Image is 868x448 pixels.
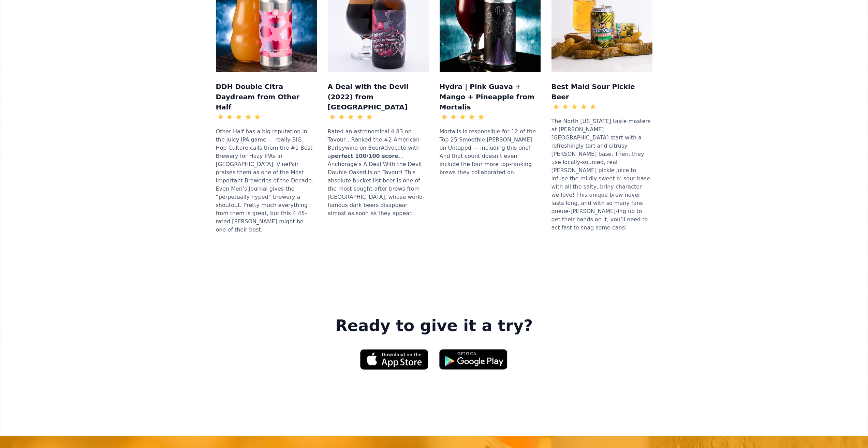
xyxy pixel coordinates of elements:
div: 4.48 [486,113,498,121]
strong: Ready to give it a try? [335,316,533,335]
div: Mortalis is responsible for 12 of the Top 25 Smoothie [PERSON_NAME] on Untappd — including this o... [440,124,541,180]
h3: Hydra | Pink Guava + Mango + Pineapple from Mortalis [440,80,541,112]
div: 4.83 [374,113,386,121]
div: The North [US_STATE] taste masters at [PERSON_NAME][GEOGRAPHIC_DATA] start with a refreshingly ta... [551,114,652,235]
div: 3.46 [598,103,610,111]
strong: perfect 100/100 score [331,153,398,159]
h3: Best Maid Sour Pickle Beer [551,80,652,102]
div: Rated an astronomical 4.83 on Tavour…Ranked the #2 American Barleywine on BeerAdvocate with a …An... [328,124,429,221]
div: Other Half has a big reputation in the juicy IPA game — really BIG. Hop Culture calls them the #1... [216,124,317,237]
h3: A Deal with the Devil (2022) from [GEOGRAPHIC_DATA] [328,80,429,112]
h3: DDH Double Citra Daydream from Other Half [216,80,317,112]
div: 4.45 [262,113,274,121]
